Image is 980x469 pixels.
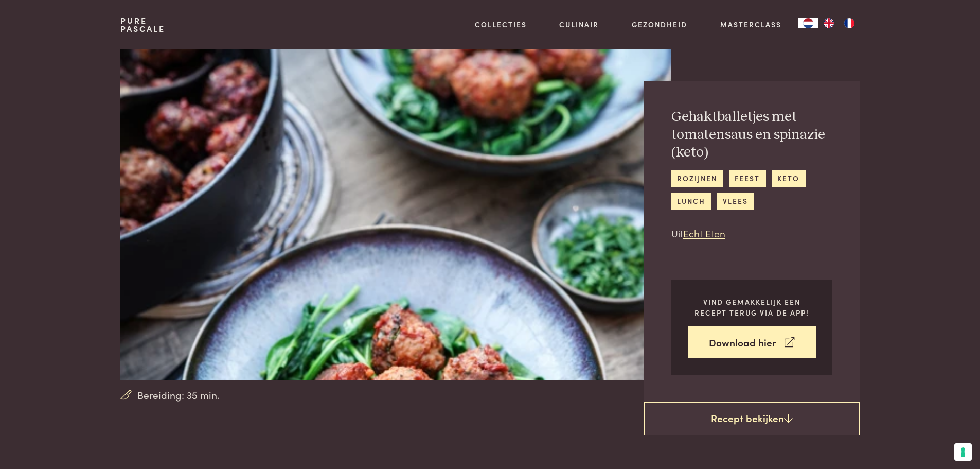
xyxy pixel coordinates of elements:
a: Gezondheid [632,19,687,30]
a: Download hier [688,326,816,359]
a: keto [772,170,806,187]
a: vlees [717,193,754,210]
span: Bereiding: 35 min. [137,388,220,403]
a: lunch [671,193,711,210]
a: Collecties [475,19,527,30]
h2: Gehaktballetjes met tomatensaus en spinazie (keto) [671,108,832,162]
p: Vind gemakkelijk een recept terug via de app! [688,297,816,318]
aside: Language selected: Nederlands [798,18,860,28]
a: Masterclass [720,19,781,30]
a: NL [798,18,818,28]
img: Gehaktballetjes met tomatensaus en spinazie (keto) [120,49,670,380]
a: Recept bekijken [644,402,860,435]
div: Language [798,18,818,28]
a: PurePascale [120,16,165,33]
a: EN [818,18,839,28]
a: rozijnen [671,170,723,187]
ul: Language list [818,18,860,28]
button: Uw voorkeuren voor toestemming voor trackingtechnologieën [954,443,972,461]
a: Culinair [559,19,599,30]
p: Uit [671,226,832,241]
a: feest [729,170,766,187]
a: Echt Eten [683,226,725,240]
a: FR [839,18,860,28]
